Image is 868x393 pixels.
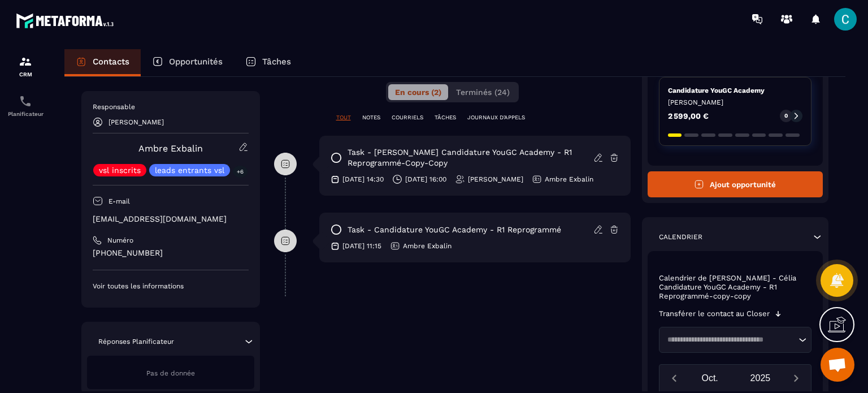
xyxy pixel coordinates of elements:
p: Ambre Exbalin [545,175,593,184]
p: [DATE] 14:30 [342,175,384,184]
p: CRM [3,71,48,77]
p: vsl inscrits [99,166,141,174]
span: En cours (2) [395,88,441,97]
p: Numéro [107,236,133,245]
button: Next month [785,370,806,386]
p: leads entrants vsl [155,166,224,174]
p: [DATE] 16:00 [405,175,446,184]
p: Réponses Planificateur [98,337,174,346]
a: Tâches [234,49,302,76]
img: formation [19,55,32,68]
p: task - [PERSON_NAME] Candidature YouGC Academy - R1 Reprogrammé-copy-copy [348,147,593,169]
p: Transférer le contact au Closer [659,309,770,318]
button: En cours (2) [388,84,448,100]
p: task - Candidature YouGC Academy - R1 Reprogrammé [348,224,561,235]
p: Ambre Exbalin [403,241,452,251]
p: Opportunités [169,57,223,67]
p: Contacts [93,57,129,67]
p: [DATE] 11:15 [342,241,381,251]
p: Responsable [93,102,249,111]
p: [PHONE_NUMBER] [93,248,249,258]
img: logo [16,10,118,31]
a: Contacts [64,49,141,76]
div: Ouvrir le chat [821,348,854,382]
button: Open months overlay [685,368,735,388]
p: TOUT [336,114,351,122]
p: [PERSON_NAME] [108,118,164,126]
a: Opportunités [141,49,234,76]
p: 2 599,00 € [668,112,709,120]
button: Previous month [664,370,685,386]
a: formationformationCRM [3,46,48,86]
a: Ambre Exbalin [138,143,203,154]
input: Search for option [663,334,796,346]
p: COURRIELS [392,114,423,122]
p: +6 [233,166,248,178]
span: Terminés (24) [456,88,510,97]
p: JOURNAUX D'APPELS [467,114,525,122]
p: Candidature YouGC Academy [668,86,803,95]
p: Calendrier de [PERSON_NAME] - Célia Candidature YouGC Academy - R1 Reprogrammé-copy-copy [659,274,812,301]
p: Tâches [262,57,291,67]
p: Planificateur [3,111,48,117]
p: [PERSON_NAME] [468,175,523,184]
p: TÂCHES [435,114,456,122]
p: E-mail [108,197,130,206]
p: Voir toutes les informations [93,282,249,291]
p: Calendrier [659,232,702,241]
button: Terminés (24) [449,84,517,100]
span: Pas de donnée [146,369,195,377]
a: schedulerschedulerPlanificateur [3,86,48,126]
button: Ajout opportunité [648,171,823,197]
p: NOTES [362,114,380,122]
img: scheduler [19,94,32,108]
p: 0 [784,112,788,120]
p: [PERSON_NAME] [668,98,803,107]
p: [EMAIL_ADDRESS][DOMAIN_NAME] [93,214,249,224]
div: Search for option [659,327,812,353]
button: Open years overlay [735,368,785,388]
